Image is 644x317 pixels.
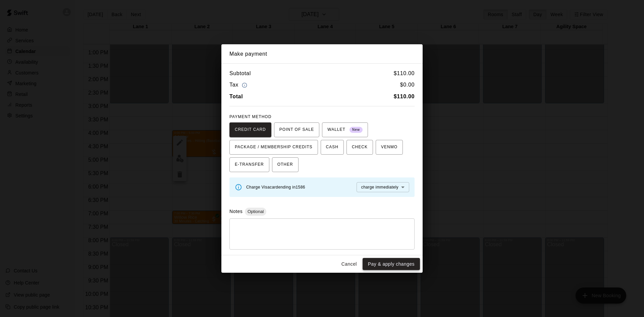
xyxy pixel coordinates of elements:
[235,159,264,170] span: E-TRANSFER
[327,124,363,135] span: WALLET
[279,124,314,135] span: POINT OF SALE
[361,185,398,190] span: charge immediately
[321,140,344,155] button: CASH
[394,69,415,78] h6: $ 110.00
[352,142,368,153] span: CHECK
[229,114,271,119] span: PAYMENT METHOD
[229,94,243,99] b: Total
[221,44,423,64] h2: Make payment
[338,258,360,270] button: Cancel
[381,142,397,153] span: VENMO
[322,122,368,137] button: WALLET New
[229,81,249,90] h6: Tax
[246,185,305,190] span: Charge Visa card ending in 1586
[346,140,373,155] button: CHECK
[394,94,415,99] b: $ 110.00
[274,122,319,137] button: POINT OF SALE
[229,157,269,172] button: E-TRANSFER
[326,142,338,153] span: CASH
[350,125,363,135] span: New
[272,157,299,172] button: OTHER
[376,140,403,155] button: VENMO
[229,69,251,78] h6: Subtotal
[235,124,266,135] span: CREDIT CARD
[229,209,243,214] label: Notes
[400,81,415,90] h6: $ 0.00
[245,209,266,214] span: Optional
[363,258,420,270] button: Pay & apply changes
[235,142,313,153] span: PACKAGE / MEMBERSHIP CREDITS
[229,122,271,137] button: CREDIT CARD
[277,159,293,170] span: OTHER
[229,140,318,155] button: PACKAGE / MEMBERSHIP CREDITS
